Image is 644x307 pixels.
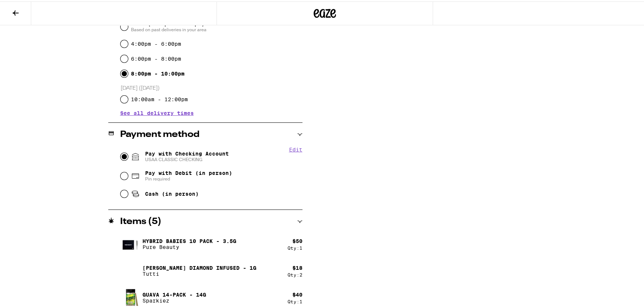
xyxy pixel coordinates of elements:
[142,290,206,296] p: Guava 14-Pack - 14g
[288,298,302,303] div: Qty: 1
[145,175,232,180] span: Pin required
[288,244,302,249] div: Qty: 1
[120,286,141,307] img: Guava 14-Pack - 14g
[145,189,199,195] span: Cash (in person)
[145,169,232,175] span: Pay with Debit (in person)
[142,263,256,269] p: [PERSON_NAME] Diamond Infused - 1g
[145,149,229,161] span: Pay with Checking Account
[142,269,256,275] p: Tutti
[145,155,229,161] span: USAA CLASSIC CHECKING
[4,5,54,11] span: Hi. Need any help?
[288,271,302,276] div: Qty: 2
[142,237,236,243] p: Hybrid Babies 10 Pack - 3.5g
[142,296,206,302] p: Sparkiez
[131,19,206,31] span: ASAP (3:13pm - 4:32pm)
[289,145,302,151] button: Edit
[120,259,141,280] img: Cali Haze Diamond Infused - 1g
[131,39,181,45] label: 4:00pm - 6:00pm
[121,83,302,90] p: [DATE] ([DATE])
[120,232,141,253] img: Hybrid Babies 10 Pack - 3.5g
[120,109,194,114] button: See all delivery times
[131,25,206,31] span: Based on past deliveries in your area
[131,95,188,101] label: 10:00am - 12:00pm
[292,290,302,296] div: $ 40
[120,129,199,138] h2: Payment method
[292,237,302,243] div: $ 50
[142,243,236,249] p: Pure Beauty
[120,216,161,225] h2: Items ( 5 )
[131,69,185,75] label: 8:00pm - 10:00pm
[131,54,181,60] label: 6:00pm - 8:00pm
[292,263,302,269] div: $ 18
